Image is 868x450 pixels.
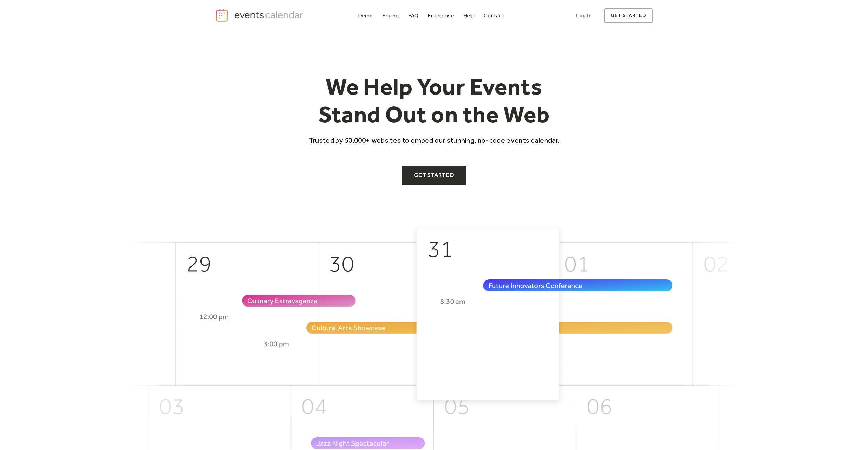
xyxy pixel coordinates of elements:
a: Enterprise [425,11,456,20]
div: Demo [358,14,373,17]
a: Pricing [379,11,402,20]
a: Log In [569,8,598,23]
div: Enterprise [428,14,454,17]
h1: We Help Your Events Stand Out on the Web [303,73,566,128]
a: home [215,8,306,22]
div: FAQ [408,14,419,17]
a: Demo [355,11,376,20]
a: Help [461,11,477,20]
a: Get Started [402,166,466,185]
p: Trusted by 50,000+ websites to embed our stunning, no-code events calendar. [303,135,566,145]
a: get started [604,8,653,23]
a: Contact [481,11,507,20]
div: Help [463,14,475,17]
div: Pricing [382,14,399,17]
div: Contact [484,14,504,17]
a: FAQ [405,11,422,20]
